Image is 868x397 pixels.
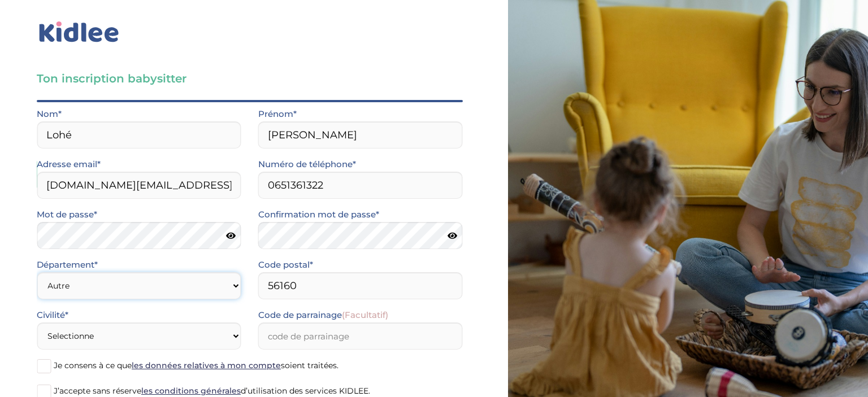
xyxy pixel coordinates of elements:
a: les données relatives à mon compte [132,360,281,370]
input: Code postal [258,272,463,299]
span: J’accepte sans réserve d’utilisation des services KIDLEE. [54,386,370,396]
h3: Ton inscription babysitter [37,71,463,86]
input: Nom [37,121,241,149]
a: les conditions générales [141,386,241,396]
label: Prénom* [258,107,297,121]
span: (Facultatif) [342,309,388,320]
label: Numéro de téléphone* [258,157,356,172]
label: Civilité* [37,308,68,322]
input: Email [37,172,241,199]
label: Confirmation mot de passe* [258,207,379,222]
img: logo_kidlee_bleu [37,19,121,45]
span: Je consens à ce que soient traitées. [54,360,338,370]
label: Code de parrainage [258,308,388,322]
input: Prénom [258,121,463,149]
label: Mot de passe* [37,207,97,222]
input: Numero de telephone [258,172,463,199]
label: Code postal* [258,258,313,272]
label: Département* [37,258,98,272]
label: Adresse email* [37,157,101,172]
input: code de parrainage [258,322,463,350]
